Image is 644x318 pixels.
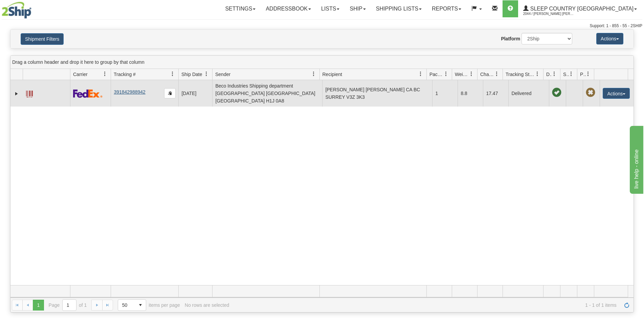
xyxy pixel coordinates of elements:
button: Shipment Filters [21,33,64,45]
span: Delivery Status [546,71,552,78]
span: Carrier [73,71,88,78]
img: logo2044.jpg [2,2,31,19]
span: Sleep Country [GEOGRAPHIC_DATA] [529,6,634,12]
span: On time [552,88,561,97]
td: Delivered [508,80,549,107]
span: 2044 / [PERSON_NAME] [PERSON_NAME] [523,11,574,17]
span: Charge [480,71,494,78]
button: Actions [603,88,630,99]
a: Tracking Status filter column settings [532,68,543,80]
span: Pickup Status [580,71,586,78]
a: Reports [427,0,466,17]
a: Charge filter column settings [491,68,503,80]
iframe: chat widget [628,124,643,193]
span: select [135,300,146,311]
a: Label [26,88,33,98]
a: Tracking # filter column settings [167,68,178,80]
span: Recipient [323,71,342,78]
a: Sleep Country [GEOGRAPHIC_DATA] 2044 / [PERSON_NAME] [PERSON_NAME] [518,0,642,17]
div: Support: 1 - 855 - 55 - 2SHIP [2,23,642,29]
div: No rows are selected [185,302,229,308]
a: Ship Date filter column settings [201,68,212,80]
a: Refresh [621,300,632,311]
td: 1 [432,80,458,107]
input: Page 1 [63,300,76,311]
a: Packages filter column settings [440,68,452,80]
span: Page of 1 [49,299,87,311]
a: Addressbook [261,0,316,17]
a: Weight filter column settings [466,68,477,80]
div: grid grouping header [10,56,634,69]
a: Settings [220,0,261,17]
span: Shipment Issues [563,71,569,78]
span: Page sizes drop down [118,299,146,311]
label: Platform [501,35,520,42]
a: Lists [316,0,345,17]
span: Tracking Status [506,71,535,78]
a: Shipment Issues filter column settings [565,68,577,80]
a: 391842988942 [114,89,145,95]
a: Sender filter column settings [308,68,319,80]
a: Pickup Status filter column settings [582,68,594,80]
span: Packages [429,71,444,78]
button: Copy to clipboard [164,88,176,98]
td: [DATE] [178,80,212,107]
span: Page 1 [33,300,44,311]
span: Pickup Not Assigned [586,88,595,97]
a: Ship [345,0,371,17]
td: 17.47 [483,80,508,107]
span: 1 - 1 of 1 items [234,302,617,308]
span: Weight [455,71,469,78]
button: Actions [596,33,623,44]
a: Recipient filter column settings [415,68,426,80]
span: Ship Date [181,71,202,78]
a: Expand [13,90,20,97]
td: Beco Industries Shipping department [GEOGRAPHIC_DATA] [GEOGRAPHIC_DATA] [GEOGRAPHIC_DATA] H1J 0A8 [212,80,322,107]
span: items per page [118,299,180,311]
span: Tracking # [114,71,136,78]
span: Sender [215,71,230,78]
td: [PERSON_NAME] [PERSON_NAME] CA BC SURREY V3Z 3K3 [322,80,432,107]
td: 8.8 [458,80,483,107]
a: Shipping lists [371,0,427,17]
div: live help - online [5,4,63,12]
a: Carrier filter column settings [99,68,111,80]
a: Delivery Status filter column settings [549,68,560,80]
span: 50 [122,302,131,308]
img: 2 - FedEx Express® [73,89,103,98]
